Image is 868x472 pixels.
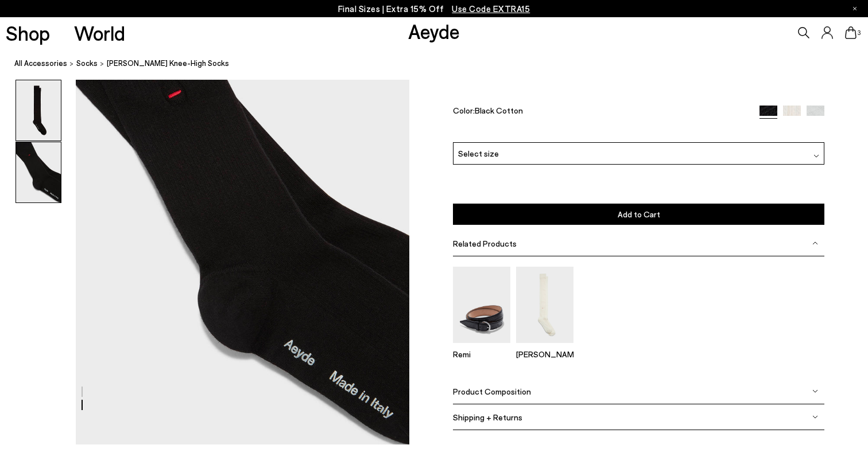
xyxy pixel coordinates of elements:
a: 3 [845,26,857,39]
span: Navigate to /collections/ss25-final-sizes [452,3,530,14]
nav: breadcrumb [14,48,868,80]
img: svg%3E [812,388,818,394]
img: Remi Leather Belt [453,267,510,343]
img: svg%3E [813,153,819,159]
img: svg%3E [812,414,818,420]
span: Related Products [453,239,517,248]
a: Shop [6,23,50,43]
img: svg%3E [812,241,818,247]
a: Remi Leather Belt Remi [453,335,510,359]
span: Black Cotton [475,106,523,115]
span: Add to Cart [618,209,660,219]
p: Final Sizes | Extra 15% Off [338,2,530,16]
p: Remi [453,349,510,359]
a: Aeyde [408,19,460,43]
img: Jay Cotton Knee-High Socks - Image 1 [16,80,61,141]
button: Add to Cart [453,204,825,225]
p: [PERSON_NAME] [516,349,573,359]
div: Color: [453,106,747,119]
img: Jay Cotton Knee-High Socks - Image 2 [16,142,61,202]
a: Jay Cotton Knee-High Socks [PERSON_NAME] [516,335,573,359]
a: All Accessories [14,57,67,69]
span: Socks [76,58,98,68]
span: Product Composition [453,387,531,396]
img: Jay Cotton Knee-High Socks [516,267,573,343]
a: Socks [76,57,98,69]
span: Select size [458,147,499,159]
span: 3 [857,30,862,36]
span: Shipping + Returns [453,412,522,422]
a: World [74,23,125,43]
span: [PERSON_NAME] Knee-High Socks [107,57,229,69]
